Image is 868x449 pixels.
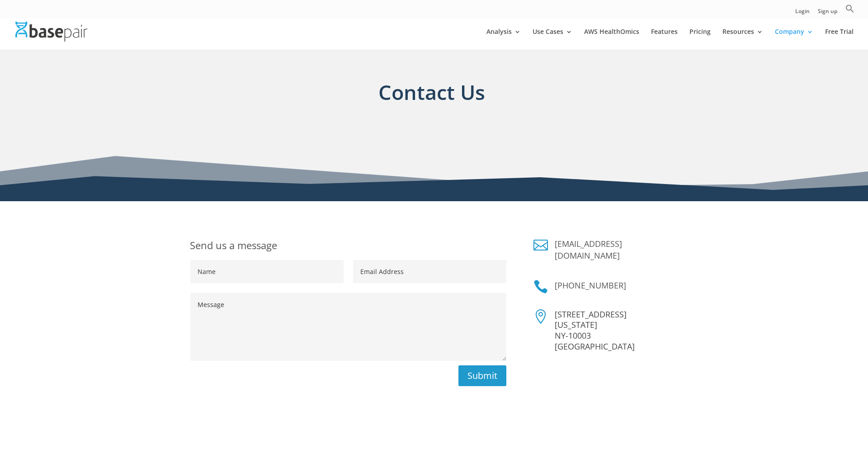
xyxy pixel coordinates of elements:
h1: Contact Us [190,77,674,121]
a: Company [775,28,813,50]
a: Search Icon Link [845,4,854,18]
button: Submit [458,365,506,386]
a: Features [651,28,678,50]
a: [EMAIL_ADDRESS][DOMAIN_NAME] [555,238,622,261]
a:  [533,279,548,294]
input: Name [190,260,344,283]
img: Basepair [15,22,87,41]
input: Email Address [353,260,506,283]
a: Resources [722,28,763,50]
a: Free Trial [825,28,854,50]
a: Login [795,9,810,18]
a: AWS HealthOmics [584,28,639,50]
a: Use Cases [533,28,572,50]
a: Pricing [689,28,711,50]
h1: Send us a message [190,238,506,260]
a: Sign up [818,9,837,18]
p: [STREET_ADDRESS] [US_STATE] NY-10003 [GEOGRAPHIC_DATA] [555,309,678,352]
span:  [533,309,548,324]
svg: Search [845,4,854,13]
a: [PHONE_NUMBER] [555,280,626,291]
a: Analysis [486,28,521,50]
a:  [533,238,548,252]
